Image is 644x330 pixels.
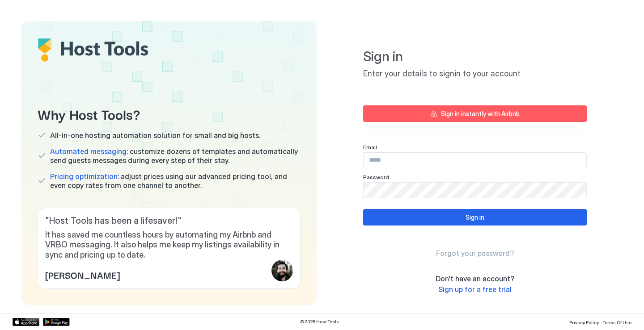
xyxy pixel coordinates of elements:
[436,249,514,258] span: Forgot your password?
[38,104,301,124] span: Why Host Tools?
[300,319,339,325] span: © 2025 Host Tools
[364,153,586,168] input: Input Field
[569,320,599,325] span: Privacy Policy
[364,183,586,198] input: Input Field
[438,285,512,294] span: Sign up for a free trial
[271,260,293,281] div: profile
[363,48,587,65] span: Sign in
[438,285,512,294] a: Sign up for a free trial
[602,317,631,326] a: Terms Of Use
[45,215,293,226] span: " Host Tools has been a lifesaver! "
[441,109,520,118] div: Sign in instantly with Airbnb
[436,249,514,258] a: Forgot your password?
[602,320,631,325] span: Terms Of Use
[43,318,70,326] a: Google Play Store
[363,105,587,122] button: Sign in instantly with Airbnb
[363,209,587,226] button: Sign in
[50,131,260,140] span: All-in-one hosting automation solution for small and big hosts.
[13,318,39,326] a: App Store
[50,147,301,165] span: customize dozens of templates and automatically send guests messages during every step of their s...
[45,268,120,281] span: [PERSON_NAME]
[466,213,484,222] div: Sign in
[50,147,128,156] span: Automated messaging:
[50,172,119,181] span: Pricing optimization:
[50,172,301,190] span: adjust prices using our advanced pricing tool, and even copy rates from one channel to another.
[363,174,389,180] span: Password
[45,230,293,260] span: It has saved me countless hours by automating my Airbnb and VRBO messaging. It also helps me keep...
[363,69,587,79] span: Enter your details to signin to your account
[436,274,514,283] span: Don't have an account?
[569,317,599,326] a: Privacy Policy
[363,144,377,150] span: Email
